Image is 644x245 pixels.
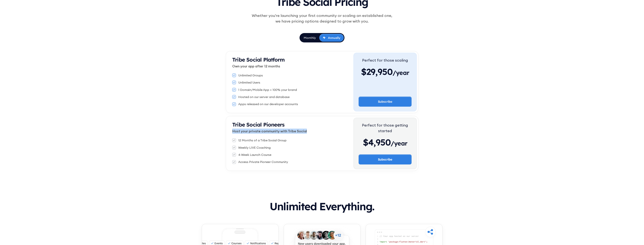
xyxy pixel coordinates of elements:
div: $4,950 [359,137,412,148]
div: Weekly LIVE Coaching [238,145,271,150]
a: Subscribe [359,154,412,164]
div: 12 Months of a Tribe Social Group [238,138,287,142]
div: Perfect for those getting started [359,122,412,134]
p: Own your app after 12 months [232,64,353,69]
h2: Unlimited Everything. [202,201,442,212]
span: /year [391,139,407,149]
div: Unlimited Users [238,80,260,84]
span: /year [393,69,409,78]
strong: Tribe Social Pioneers [232,121,284,128]
a: Subscribe [359,96,412,107]
div: Perfect for those scaling [361,57,409,63]
div: $29,950 [361,66,409,77]
div: Monthly [304,36,316,40]
div: Unlimited Groups [238,73,263,77]
div: Access Private Pioneer Community [238,160,288,164]
div: 1 Domain/Mobile App + 100% your brand [238,88,297,92]
div: Whether you're launching your first community or scaling an established one, we have pricing opti... [250,13,394,24]
div: Annually [328,36,340,40]
p: Host your private community with Tribe Social [232,129,353,134]
div: 4-Week Launch Course [238,153,271,157]
div: Apps released on our developer accounts [238,102,298,106]
strong: Tribe Social Platform [232,56,285,63]
div: Hosted on our server and database [238,95,290,99]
